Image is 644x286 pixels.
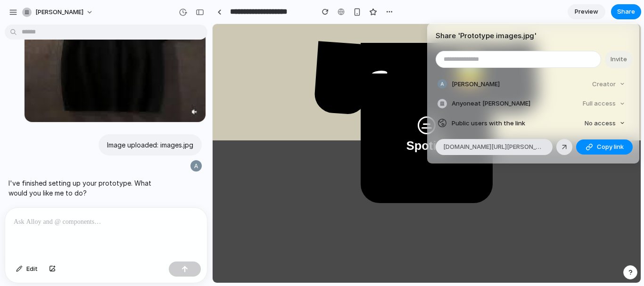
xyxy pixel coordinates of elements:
span: [PERSON_NAME] [452,80,500,89]
span: [DOMAIN_NAME][URL][PERSON_NAME] [443,142,545,152]
div: [DOMAIN_NAME][URL][PERSON_NAME] [436,139,553,155]
button: No access [581,117,629,130]
span: Spotify [194,115,235,129]
span: Copy link [597,142,624,152]
h4: Share ' Prototype images.jpg ' [436,31,631,41]
button: Copy link [576,139,633,155]
span: No access [585,119,616,128]
span: Anyone at [PERSON_NAME] [452,99,530,108]
span: Public users with the link [452,119,525,128]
